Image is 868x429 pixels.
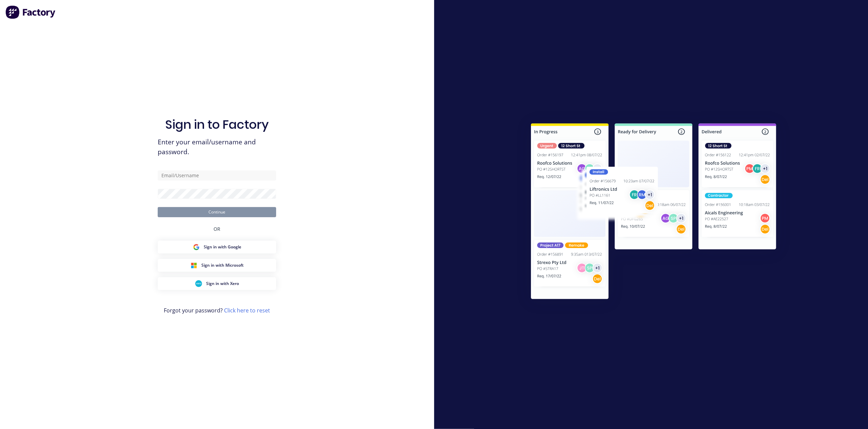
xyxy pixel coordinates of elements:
[158,170,276,181] input: Email/Username
[516,110,791,315] img: Sign in
[158,277,276,290] button: Xero Sign inSign in with Xero
[191,262,197,269] img: Microsoft Sign in
[158,241,276,253] button: Google Sign inSign in with Google
[158,137,276,157] span: Enter your email/username and password.
[204,244,241,250] span: Sign in with Google
[165,117,269,132] h1: Sign in to Factory
[214,217,220,241] div: OR
[158,259,276,272] button: Microsoft Sign inSign in with Microsoft
[164,306,270,314] span: Forgot your password?
[158,207,276,217] button: Continue
[193,244,200,250] img: Google Sign in
[201,262,244,268] span: Sign in with Microsoft
[5,5,56,19] img: Factory
[206,281,239,287] span: Sign in with Xero
[195,280,202,287] img: Xero Sign in
[224,307,270,314] a: Click here to reset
